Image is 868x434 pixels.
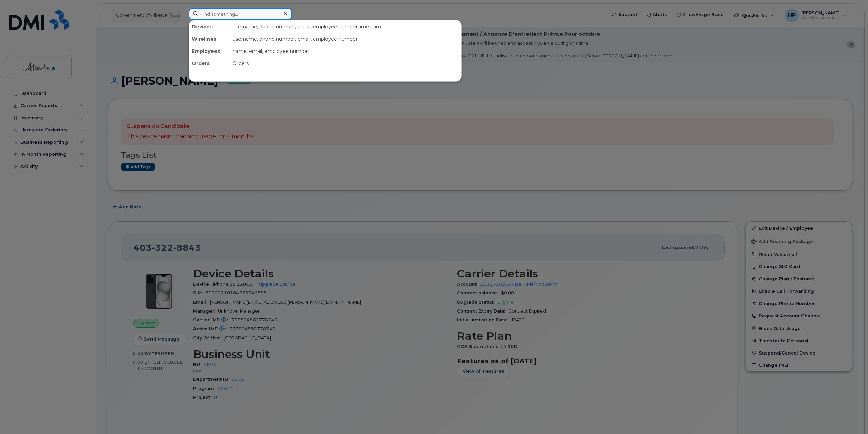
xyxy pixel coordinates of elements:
[230,45,461,57] div: name, email, employee number
[189,57,230,70] div: Orders
[230,33,461,45] div: username, phone number, email, employee number
[230,57,461,70] div: Orders
[189,20,230,33] div: Devices
[189,33,230,45] div: Wirelines
[189,45,230,57] div: Employees
[230,20,461,33] div: username, phone number, email, employee number, imei, sim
